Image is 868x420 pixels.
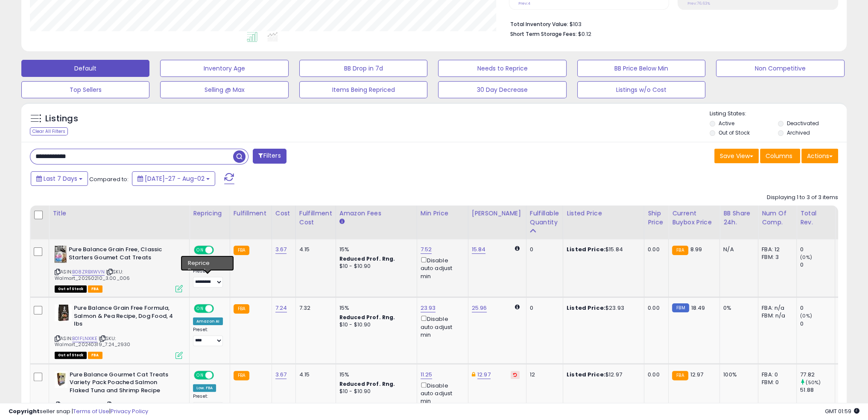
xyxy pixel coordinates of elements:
span: 8.99 [690,245,702,253]
small: FBA [234,304,249,314]
button: Inventory Age [160,60,288,77]
div: $15.84 [567,246,637,253]
div: N/A [723,246,751,253]
button: 30 Day Decrease [438,81,566,98]
div: Amazon AI [193,317,223,325]
div: [PERSON_NAME] [472,209,523,218]
b: Pure Balance Grain Free Formula, Salmon & Pea Recipe, Dog Food, 4 lbs [74,304,178,330]
div: FBA: 0 [762,371,790,379]
button: Default [21,60,149,77]
small: FBA [234,371,249,380]
div: 0 [530,304,556,312]
b: Total Inventory Value: [510,21,568,28]
li: $103 [510,18,832,29]
div: ASIN: [55,304,183,358]
small: Amazon Fees. [339,218,345,226]
a: 23.93 [421,304,436,312]
a: B01FLNXIKE [72,335,97,342]
small: FBA [234,246,249,255]
span: All listings that are currently out of stock and unavailable for purchase on Amazon [55,285,87,293]
div: FBM: 3 [762,253,790,261]
button: Listings w/o Cost [577,81,705,98]
div: Listed Price [567,209,640,218]
span: OFF [213,247,226,254]
div: Clear All Filters [30,127,68,135]
span: Last 7 Days [44,174,77,183]
b: Listed Price: [567,304,605,312]
div: $10 - $10.90 [339,321,410,329]
img: 51T5Ji3bLbL._SL40_.jpg [55,246,67,263]
span: Columns [766,152,792,160]
span: OFF [213,305,226,312]
span: ON [195,371,205,379]
small: FBM [672,303,689,312]
div: Disable auto adjust min [421,314,462,339]
div: Amazon Fees [339,209,413,218]
span: | SKU: Walmart_20240319_7.24_2930 [55,335,130,348]
a: 11.25 [421,370,433,379]
div: 0 [800,246,835,253]
div: 4.15 [299,246,329,253]
div: Fulfillment Cost [299,209,332,227]
div: Displaying 1 to 3 of 3 items [767,194,838,202]
p: Listing States: [710,110,847,118]
div: $12.97 [567,371,637,379]
div: Low. FBA [193,384,216,392]
div: 4.15 [299,371,329,379]
div: FBA: n/a [762,304,790,312]
a: 3.67 [275,370,287,379]
small: (0%) [800,254,812,261]
span: $0.12 [578,30,591,38]
a: 7.52 [421,245,432,254]
label: Out of Stock [719,129,750,136]
button: Columns [760,149,800,163]
b: Reduced Prof. Rng. [339,380,395,388]
span: All listings that are currently out of stock and unavailable for purchase on Amazon [55,352,87,359]
span: 18.49 [691,304,705,312]
div: $23.93 [567,304,637,312]
div: Current Buybox Price [672,209,716,227]
a: 25.96 [472,304,487,312]
div: Fulfillable Quantity [530,209,559,227]
div: 77.82 [800,371,835,379]
div: 15% [339,304,410,312]
a: Privacy Policy [111,407,148,415]
small: Prev: 76.63% [687,1,710,6]
div: Ship Price [648,209,665,227]
span: FBA [88,352,102,359]
div: 12 [530,371,556,379]
img: 41D49rVaHlL._SL40_.jpg [55,371,67,388]
h5: Listings [45,113,78,125]
b: Reduced Prof. Rng. [339,314,395,321]
div: 0 [800,320,835,328]
div: Disable auto adjust min [421,381,462,405]
img: 41WCunx1Y5L._SL40_.jpg [55,304,72,321]
button: BB Price Below Min [577,60,705,77]
div: Repricing [193,209,226,218]
div: 100% [723,371,751,379]
div: FBA: 12 [762,246,790,253]
button: Save View [714,149,759,163]
div: Preset: [193,394,223,413]
div: Win BuyBox [193,259,223,267]
div: Total Rev. [800,209,831,227]
span: Compared to: [89,175,129,183]
div: BB Share 24h. [723,209,754,227]
span: | SKU: Walmart_20250210_3.00_006 [55,268,130,281]
a: Terms of Use [73,407,109,415]
button: Actions [801,149,838,163]
div: seller snap | | [9,408,148,416]
b: Listed Price: [567,245,605,253]
strong: Copyright [9,407,40,415]
div: 51.88 [800,386,835,394]
div: Min Price [421,209,465,218]
a: B08ZRBXWVN [72,268,105,276]
div: 0.00 [648,304,662,312]
div: 0.00 [648,371,662,379]
div: 0 [800,261,835,269]
div: 0% [723,304,751,312]
small: (50%) [806,379,821,386]
div: $10 - $10.90 [339,263,410,270]
b: Short Term Storage Fees: [510,30,577,38]
a: 3.67 [275,245,287,254]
